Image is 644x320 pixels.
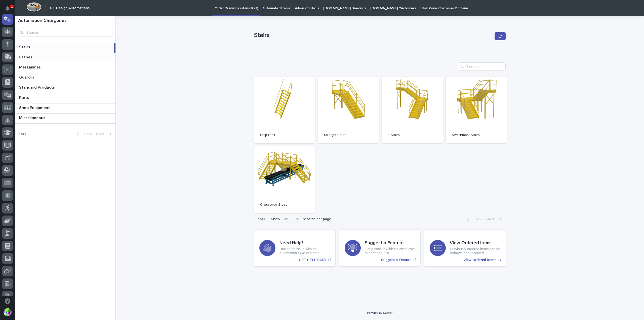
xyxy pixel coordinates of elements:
input: Clear [13,40,83,46]
img: Workspace Logo [26,2,41,12]
p: Previously ordered items can be redrawn or duplicated. [450,247,500,256]
p: L Stairs [388,133,437,137]
p: Miscellaneous [19,115,46,120]
a: Powered byPylon [35,132,61,136]
span: • [42,86,44,90]
a: GET HELP FAST [254,230,335,266]
span: [PERSON_NAME] [16,86,41,90]
h3: View Ordered Items [450,240,500,246]
p: Crossover Stairs [260,203,309,207]
img: Brittany Wendell [5,95,13,103]
div: We're available if you need us! [23,61,69,65]
a: MiscellaneousMiscellaneous [15,114,115,124]
p: Mezzanines [19,64,42,70]
a: Suggest a Feature [339,230,421,266]
button: users-avatar [2,307,13,317]
p: Having an issue with an automation? We can help! [279,247,330,256]
img: 1736555164131-43832dd5-751b-4058-ba23-39d91318e5a0 [10,86,14,90]
h3: Need Help? [279,240,330,246]
p: Standard Products [19,84,56,90]
button: Notifications [2,3,13,14]
p: Show [271,217,280,221]
span: Next [96,132,107,136]
a: 📖Help Docs [3,118,29,127]
p: 1 of 1 [254,213,269,225]
a: View Ordered Items [424,230,506,266]
p: Cranes [19,54,33,60]
span: Back [471,218,482,221]
span: [DATE] [45,86,55,90]
span: [PERSON_NAME] [16,99,41,103]
p: Switchback Stairs [452,133,501,137]
p: Stairs [254,32,493,39]
a: CranesCranes [15,53,115,63]
p: How can we help? [5,28,92,36]
p: Parts [19,94,30,100]
input: Search [18,29,112,37]
div: Past conversations [5,73,34,77]
p: Shop Equipment [19,104,51,110]
img: 4614488137333_bcb353cd0bb836b1afe7_72.png [11,56,20,65]
a: Shop EquipmentShop Equipment [15,103,115,114]
button: Back [463,217,484,222]
a: Straight Stairs [318,77,379,143]
a: L Stairs [382,77,443,143]
p: Suggest a Feature [381,258,411,262]
p: Welcome 👋 [5,20,92,28]
a: StairsStairs [15,43,115,53]
span: • [42,99,44,103]
a: GuardrailGuardrail [15,73,115,83]
p: Got a cool new idea? We'd love to hear about it! [365,247,415,256]
div: Notifications1 [6,6,13,14]
input: Search [458,62,506,70]
button: Open support chat [2,296,13,306]
div: Start new chat [23,56,83,61]
a: Standard ProductsStandard Products [15,83,115,93]
img: 1736555164131-43832dd5-751b-4058-ba23-39d91318e5a0 [10,100,14,104]
span: Pylon [50,133,61,136]
img: Stacker [5,5,15,15]
img: 1736555164131-43832dd5-751b-4058-ba23-39d91318e5a0 [5,56,14,65]
img: Brittany [5,81,13,89]
a: Crossover Stairs [254,146,315,213]
span: Back [81,132,92,136]
p: View Ordered Items [464,258,496,262]
a: PartsParts [15,93,115,103]
a: Powered By Stacker [367,311,392,314]
p: 1 [11,5,13,8]
button: Next [484,217,506,222]
span: Help Docs [10,120,27,125]
a: Switchback Stairs [446,77,507,143]
a: Ship Stair [254,77,315,143]
p: Guardrail [19,74,37,80]
div: 📖 [5,121,9,125]
h3: Suggest a Feature [365,240,415,246]
span: Next [486,218,497,221]
a: MezzaninesMezzanines [15,63,115,73]
p: Stairs [19,44,31,50]
p: 1 of 1 [15,128,30,140]
span: [DATE] [45,99,55,103]
p: records per page [303,217,331,221]
h1: Automation Categories [18,18,112,24]
p: Straight Stairs [324,133,373,137]
button: Next [94,132,115,136]
p: Ship Stair [260,133,309,137]
p: GET HELP FAST [299,258,326,262]
button: Start new chat [86,57,92,63]
h2: 03. Design Automations [50,6,90,10]
button: See all [78,72,92,78]
div: 36 [282,217,294,222]
button: Back [73,132,94,136]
